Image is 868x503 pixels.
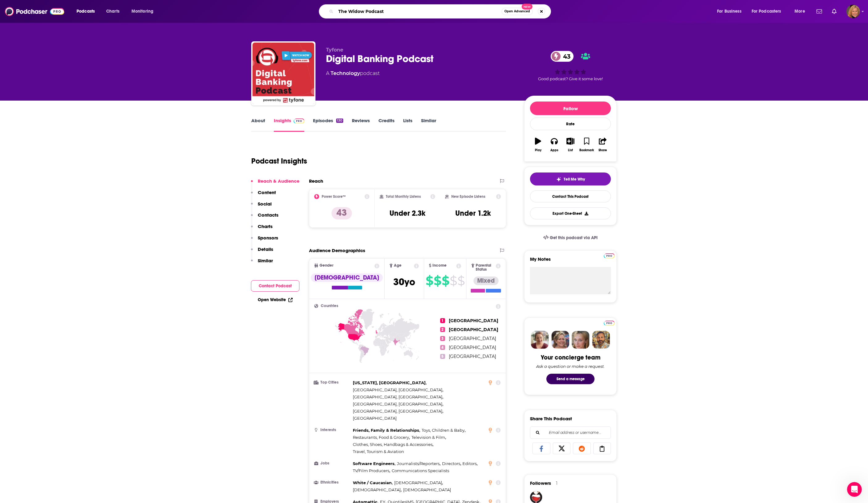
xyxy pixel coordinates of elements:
span: [DEMOGRAPHIC_DATA] [403,487,451,492]
span: Toys, Children & Baby [422,428,465,433]
span: , [353,408,443,415]
h3: Top Cities [314,380,350,385]
span: 43 [557,51,574,62]
span: Communications Specialists [392,468,449,473]
a: About [251,118,265,132]
img: Podchaser - Follow, Share and Rate Podcasts [5,6,64,17]
button: Contact Podcast [251,280,299,292]
span: $ [450,276,457,286]
span: Editors [462,461,477,466]
button: Bookmark [578,134,595,156]
a: Share on Reddit [573,443,591,454]
div: 130 [336,118,343,123]
span: , [411,434,446,441]
a: Show notifications dropdown [814,6,824,17]
span: [GEOGRAPHIC_DATA] [449,354,496,359]
img: Barbara Profile [551,331,569,349]
button: Content [251,189,276,201]
span: [GEOGRAPHIC_DATA], [GEOGRAPHIC_DATA] [353,387,442,392]
span: [US_STATE], [GEOGRAPHIC_DATA] [353,380,426,385]
span: [GEOGRAPHIC_DATA] [449,327,498,332]
a: InsightsPodchaser Pro [274,118,304,132]
span: [GEOGRAPHIC_DATA] [449,318,498,323]
span: Software Engineers [353,461,394,466]
span: Monitoring [131,7,153,16]
span: [GEOGRAPHIC_DATA] [449,345,496,350]
span: Gender [319,264,333,268]
span: , [394,479,443,486]
span: More [795,7,805,16]
span: 30 yo [393,276,415,288]
button: Apps [546,134,562,156]
a: Digital Banking Podcast [252,43,314,104]
span: Television & Film [411,435,445,440]
span: Clothes, Shoes, Handbags & Accessories [353,442,432,447]
img: tell me why sparkle [556,177,561,182]
span: Restaurants, Food & Grocery [353,435,409,440]
div: Mixed [474,276,499,285]
span: Podcasts [77,7,95,16]
span: [GEOGRAPHIC_DATA], [GEOGRAPHIC_DATA] [353,401,442,406]
a: Share on Facebook [532,443,550,454]
div: Search followers [530,426,611,439]
a: Episodes130 [313,118,343,132]
div: Your concierge team [541,354,600,361]
p: Reach & Audience [258,178,299,184]
p: Contacts [258,212,278,218]
button: Play [530,134,546,156]
h2: Audience Demographics [309,247,365,253]
button: Export One-Sheet [530,207,611,219]
a: Get this podcast via API [538,230,603,245]
span: Logged in as LauraHVM [846,5,860,18]
span: Tell Me Why [564,177,585,182]
span: Directors [442,461,460,466]
span: Income [432,264,447,268]
span: 2 [440,327,445,332]
img: User Profile [846,5,860,18]
a: Copy Link [593,443,611,454]
span: , [353,401,443,408]
a: Charts [102,6,123,16]
img: Podchaser Pro [604,253,615,258]
span: , [353,379,427,386]
span: , [353,441,433,448]
span: , [353,434,410,441]
span: [GEOGRAPHIC_DATA] [449,336,496,341]
img: Sydney Profile [531,331,549,349]
span: [DEMOGRAPHIC_DATA] [394,480,442,485]
a: 43 [551,51,574,62]
span: Countries [321,304,338,308]
span: $ [434,276,441,286]
span: Journalists/Reporters [397,461,440,466]
button: open menu [790,6,813,16]
h2: Power Score™ [322,194,346,199]
a: Credits [378,118,394,132]
a: Pro website [604,320,615,326]
button: open menu [748,6,790,16]
h3: Jobs [314,461,350,465]
span: , [353,467,390,474]
span: , [422,427,465,434]
span: [GEOGRAPHIC_DATA], [GEOGRAPHIC_DATA] [353,394,442,399]
a: Contact This Podcast [530,190,611,202]
img: Jon Profile [592,331,610,349]
span: 1 [440,318,445,323]
button: Contacts [251,212,278,223]
img: Podchaser Pro [604,321,615,326]
span: $ [457,276,465,286]
span: 3 [440,336,445,341]
span: , [353,486,402,493]
span: $ [426,276,433,286]
span: Charts [106,7,119,16]
a: Share on X/Twitter [553,443,571,454]
span: [GEOGRAPHIC_DATA], [GEOGRAPHIC_DATA] [353,409,442,414]
a: Open Website [258,297,293,302]
button: Open AdvancedNew [502,8,533,15]
button: Details [251,246,273,258]
p: 43 [332,207,352,219]
p: Similar [258,258,273,264]
p: Charts [258,223,273,229]
p: Content [258,189,276,195]
span: Friends, Family & Relationships [353,428,419,433]
h3: Interests [314,428,350,432]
